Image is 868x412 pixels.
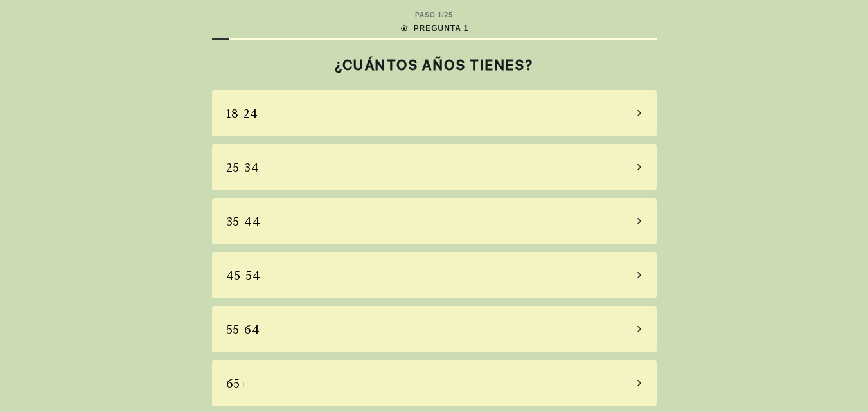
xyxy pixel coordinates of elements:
[399,22,468,34] div: PREGUNTA 1
[415,10,453,20] div: PASO 1 / 25
[226,375,247,392] div: 65+
[226,159,260,176] div: 25-34
[212,57,657,73] h2: ¿CUÁNTOS AÑOS TIENES?
[226,321,260,338] div: 55-64
[226,267,261,284] div: 45-54
[226,105,258,122] div: 18-24
[226,213,261,230] div: 35-44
